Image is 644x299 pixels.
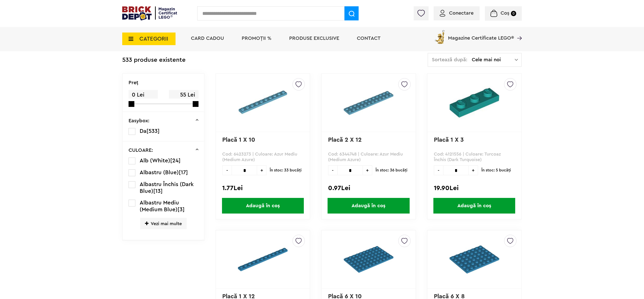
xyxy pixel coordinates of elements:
[222,198,304,214] span: Adaugă în coș
[434,151,515,163] p: Cod: 4121556 | Culoare: Turcoaz Închis (Dark Turquoise)
[501,11,509,16] span: Coș
[328,198,409,214] span: Adaugă în coș
[129,80,138,85] p: Preţ
[443,235,506,284] img: Placă 6 X 8
[178,207,185,212] span: [3]
[140,170,179,175] span: Albastru (Blue)
[129,90,158,100] span: 0 Lei
[242,36,271,41] a: PROMOȚII %
[472,57,515,62] span: Cele mai noi
[514,29,522,34] a: Magazine Certificate LEGO®
[432,57,467,62] span: Sortează după:
[376,165,407,175] span: În stoc: 36 bucăţi
[448,29,514,41] span: Magazine Certificate LEGO®
[239,78,287,127] img: Placă 1 X 10
[443,78,506,128] img: Placă 1 X 3
[222,151,303,163] p: Cod: 6423273 | Culoare: Azur Mediu (Medium Azure)
[322,198,415,214] a: Adaugă în coș
[428,198,521,214] a: Adaugă în coș
[449,11,474,16] span: Conectare
[337,235,400,284] img: Placă 6 X 10
[140,182,194,194] span: Albastru Închis (Dark Blue)
[440,11,474,16] a: Conectare
[222,137,255,143] a: Placă 1 X 10
[122,53,186,67] div: 533 produse existente
[328,137,362,143] a: Placă 2 X 12
[169,90,198,100] span: 55 Lei
[363,165,372,175] span: +
[433,198,515,214] span: Adaugă în coș
[481,165,511,175] span: În stoc: 5 bucăţi
[328,165,337,175] span: -
[222,165,232,175] span: -
[191,36,224,41] a: Card Cadou
[140,218,187,229] span: Vezi mai multe
[257,165,266,175] span: +
[434,165,443,175] span: -
[140,158,170,163] span: Alb (White)
[434,137,464,143] a: Placă 1 X 3
[328,185,409,191] div: 0.97Lei
[139,36,168,42] span: CATEGORII
[222,185,303,191] div: 1.77Lei
[328,151,409,163] p: Cod: 6344748 | Culoare: Azur Mediu (Medium Azure)
[140,200,179,212] span: Albastru Mediu (Medium Blue)
[216,198,310,214] a: Adaugă în coș
[153,188,163,194] span: [13]
[469,165,478,175] span: +
[231,235,294,284] img: Placă 1 X 12
[129,118,150,123] p: Easybox:
[270,165,302,175] span: În stoc: 33 bucăţi
[289,36,339,41] a: Produse exclusive
[146,128,160,134] span: [533]
[511,11,516,16] small: 0
[140,128,146,134] span: Da
[337,78,400,128] img: Placă 2 X 12
[129,148,153,153] p: CULOARE:
[434,185,515,191] div: 19.90Lei
[357,36,381,41] a: Contact
[170,158,181,163] span: [24]
[179,170,188,175] span: [17]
